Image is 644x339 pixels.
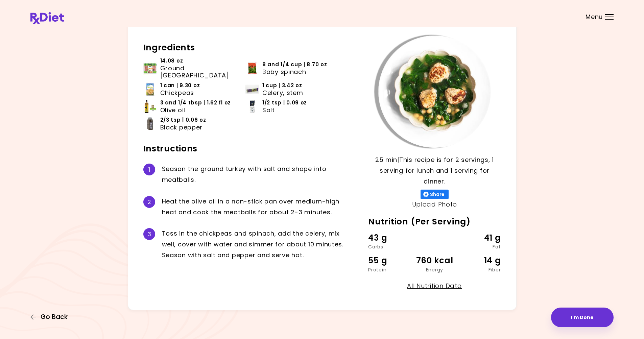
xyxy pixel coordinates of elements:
[160,106,185,114] span: Olive oil
[368,232,412,244] div: 43 g
[143,143,348,154] h2: Instructions
[162,196,348,218] div: H e a t t h e o l i v e o i l i n a n o n - s t i c k p a n o v e r m e d i u m - h i g h h e a t...
[586,14,603,20] span: Menu
[143,228,155,240] div: 3
[262,82,302,89] span: 1 cup | 3.42 oz
[412,267,457,272] div: Energy
[262,99,307,106] span: 1/2 tsp | 0.09 oz
[457,244,501,249] div: Fat
[457,254,501,267] div: 14 g
[368,254,412,267] div: 55 g
[412,200,457,209] a: Upload Photo
[160,89,194,97] span: Chickpeas
[421,190,449,199] button: Share
[160,57,183,65] span: 14.08 oz
[162,164,348,185] div: S e a s o n t h e g r o u n d t u r k e y w i t h s a l t a n d s h a p e i n t o m e a t b a l l...
[457,267,501,272] div: Fiber
[429,192,446,197] span: Share
[262,89,303,97] span: Celery, stem
[160,124,203,131] span: Black pepper
[160,99,231,106] span: 3 and 1/4 tbsp | 1.62 fl oz
[262,61,327,68] span: 8 and 1/4 cup | 8.70 oz
[143,164,155,175] div: 1
[412,254,457,267] div: 760 kcal
[160,65,235,79] span: Ground [GEOGRAPHIC_DATA]
[160,116,206,124] span: 2/3 tsp | 0.06 oz
[143,42,348,53] h2: Ingredients
[143,196,155,208] div: 2
[457,232,501,244] div: 41 g
[30,313,71,321] button: Go Back
[162,228,348,261] div: T o s s i n t h e c h i c k p e a s a n d s p i n a c h , a d d t h e c e l e r y , m i x w e l l...
[407,282,462,290] a: All Nutrition Data
[368,244,412,249] div: Carbs
[262,106,275,114] span: Salt
[551,308,614,327] button: I'm Done
[368,216,501,227] h2: Nutrition (Per Serving)
[368,154,501,187] p: 25 min | This recipe is for 2 servings, 1 serving for lunch and 1 serving for dinner.
[41,313,68,321] span: Go Back
[262,68,306,76] span: Baby spinach
[30,12,64,24] img: RxDiet
[160,82,200,89] span: 1 can | 9.30 oz
[368,267,412,272] div: Protein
